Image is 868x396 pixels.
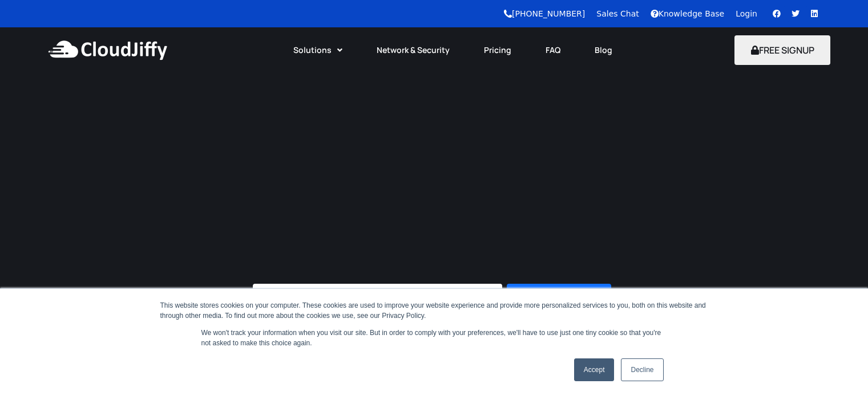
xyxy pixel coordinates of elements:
button: Start Free Trial [507,284,611,316]
a: Solutions [276,38,360,63]
a: Network & Security [360,38,467,63]
a: Login [736,9,757,18]
a: Blog [578,38,629,63]
p: We won't track your information when you visit our site. But in order to comply with your prefere... [201,328,667,348]
a: Pricing [467,38,528,63]
a: FREE SIGNUP [734,44,831,56]
a: Decline [621,358,663,381]
button: FREE SIGNUP [734,35,831,65]
a: FAQ [528,38,578,63]
a: Knowledge Base [651,9,725,18]
div: This website stores cookies on your computer. These cookies are used to improve your website expe... [160,300,708,321]
input: Enter Your Email Address [253,284,502,316]
a: Accept [574,358,615,381]
a: [PHONE_NUMBER] [504,9,585,18]
a: Sales Chat [596,9,639,18]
